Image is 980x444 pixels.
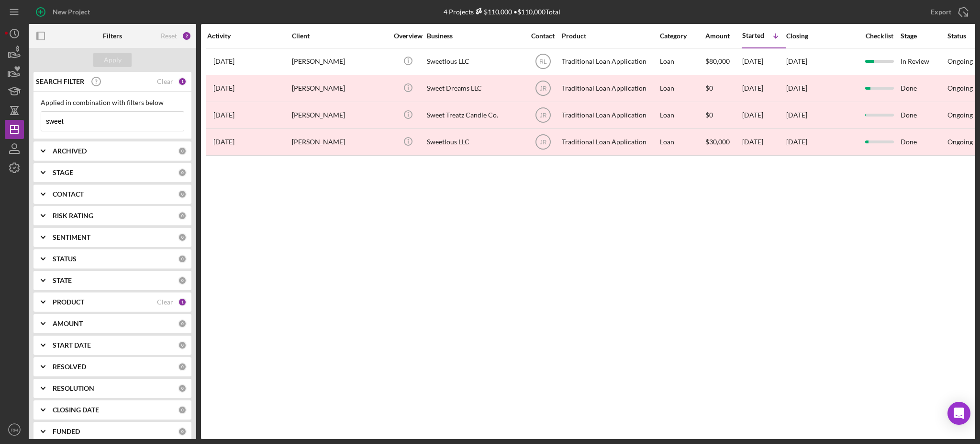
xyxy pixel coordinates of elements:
div: Checklist [859,32,900,40]
div: New Project [53,2,90,22]
b: RESOLVED [53,363,86,371]
div: [PERSON_NAME] [292,103,388,128]
div: Clear [157,298,173,306]
b: RESOLUTION [53,385,94,392]
div: Open Intercom Messenger [947,402,970,425]
div: $80,000 [705,49,741,74]
div: In Review [901,49,947,74]
div: Started [742,32,764,39]
b: PRODUCT [53,298,84,306]
text: RL [539,58,547,65]
div: 0 [178,341,187,350]
div: Done [901,129,947,155]
div: Product [562,32,657,40]
div: 0 [178,147,187,155]
div: Ongoing [947,58,973,65]
time: [DATE] [786,84,807,92]
b: RISK RATING [53,212,93,220]
div: [DATE] [742,103,785,128]
time: 2024-07-15 20:00 [213,111,234,119]
b: SENTIMENT [53,234,90,241]
time: [DATE] [786,57,807,65]
text: RM [11,427,18,432]
div: 1 [178,77,187,86]
div: Loan [660,129,704,155]
b: CONTACT [53,190,84,198]
button: Apply [93,53,132,67]
div: $110,000 [474,8,512,16]
div: Loan [660,76,704,101]
div: Overview [390,32,426,40]
div: 1 [178,298,187,306]
div: 0 [178,406,187,414]
b: SEARCH FILTER [36,78,84,85]
div: [PERSON_NAME] [292,129,388,155]
button: New Project [29,2,100,22]
div: 0 [178,190,187,199]
b: AMOUNT [53,320,83,327]
div: Applied in combination with filters below [41,99,184,106]
div: Client [292,32,388,40]
time: [DATE] [786,111,807,119]
time: 2024-04-11 19:01 [213,138,234,146]
div: Loan [660,103,704,128]
div: Traditional Loan Application [562,76,657,101]
div: Sweetlous LLC [427,49,523,74]
div: $0 [705,76,741,101]
div: Clear [157,78,173,85]
time: 2025-05-11 02:54 [213,84,234,92]
div: Amount [705,32,741,40]
text: JR [539,139,546,146]
div: Business [427,32,523,40]
div: [DATE] [742,129,785,155]
div: Apply [104,53,122,67]
div: 0 [178,384,187,393]
b: STATUS [53,255,77,263]
b: ARCHIVED [53,147,87,155]
div: 0 [178,276,187,285]
div: 0 [178,319,187,328]
div: Activity [207,32,291,40]
b: START DATE [53,341,91,349]
button: RM [5,420,24,439]
time: [DATE] [786,138,807,146]
div: Contact [525,32,561,40]
div: 0 [178,168,187,177]
div: Sweetlous LLC [427,129,523,155]
div: $0 [705,103,741,128]
b: CLOSING DATE [53,406,99,414]
button: Export [921,2,975,22]
div: Export [931,2,951,22]
div: Traditional Loan Application [562,49,657,74]
div: Traditional Loan Application [562,129,657,155]
div: Category [660,32,704,40]
div: Sweet Treatz Candle Co. [427,103,523,128]
div: Ongoing [947,111,973,119]
div: 0 [178,233,187,242]
div: Reset [161,32,177,40]
div: 0 [178,362,187,371]
div: Sweet Dreams LLC [427,76,523,101]
b: FUNDED [53,428,80,435]
div: Ongoing [947,84,973,92]
div: Loan [660,49,704,74]
text: JR [539,112,546,119]
b: STAGE [53,169,73,176]
div: [PERSON_NAME] [292,76,388,101]
div: 2 [182,31,191,41]
div: $30,000 [705,129,741,155]
div: Closing [786,32,858,40]
div: 4 Projects • $110,000 Total [444,8,560,16]
div: Stage [901,32,947,40]
div: [DATE] [742,49,785,74]
div: 0 [178,211,187,220]
b: Filters [103,32,122,40]
b: STATE [53,277,72,284]
div: Traditional Loan Application [562,103,657,128]
div: Done [901,76,947,101]
div: [DATE] [742,76,785,101]
text: JR [539,85,546,92]
div: 0 [178,255,187,263]
div: Done [901,103,947,128]
div: Ongoing [947,138,973,146]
